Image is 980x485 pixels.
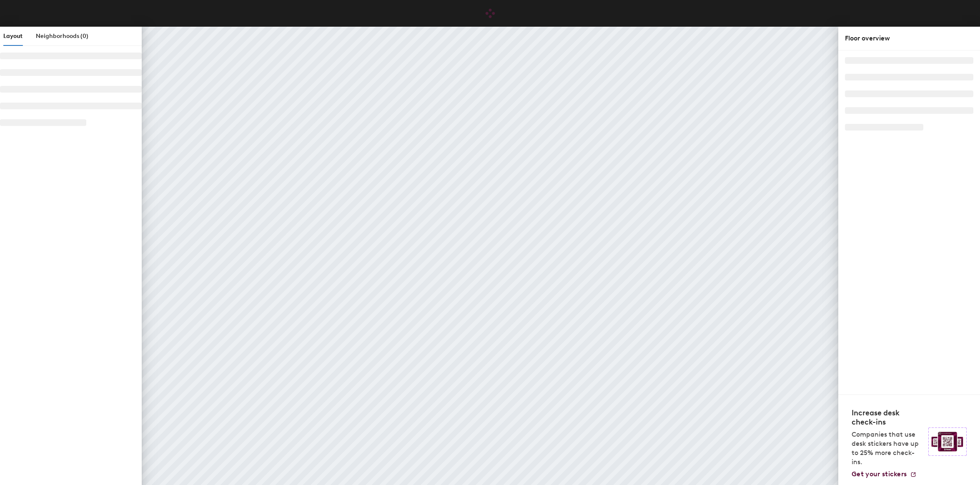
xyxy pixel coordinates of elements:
div: Floor overview [845,33,973,43]
span: Layout [3,33,23,40]
p: Companies that use desk stickers have up to 25% more check-ins. [852,430,923,467]
h4: Increase desk check-ins [852,408,923,427]
img: Sticker logo [928,427,967,456]
span: Get your stickers [852,470,907,478]
span: Neighborhoods (0) [36,33,88,40]
a: Get your stickers [852,470,917,478]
